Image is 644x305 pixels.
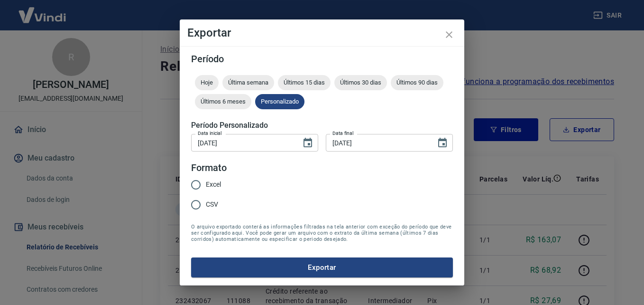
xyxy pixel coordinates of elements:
button: close [438,23,460,46]
button: Exportar [191,257,453,277]
div: Últimos 6 meses [195,94,251,109]
div: Hoje [195,75,219,90]
h5: Período Personalizado [191,121,453,130]
div: Personalizado [255,94,304,109]
span: Últimos 6 meses [195,98,251,105]
span: Hoje [195,79,219,86]
span: CSV [206,200,218,210]
div: Últimos 30 dias [334,75,387,90]
span: Últimos 90 dias [391,79,443,86]
button: Choose date, selected date is 14 de out de 2025 [298,133,317,152]
h4: Exportar [187,27,457,38]
div: Última semana [222,75,274,90]
input: DD/MM/YYYY [191,134,294,152]
span: Excel [206,180,221,190]
h5: Período [191,54,453,64]
label: Data inicial [198,130,222,137]
div: Últimos 90 dias [391,75,443,90]
span: Última semana [222,79,274,86]
label: Data final [332,130,354,137]
span: Últimos 30 dias [334,79,387,86]
legend: Formato [191,161,227,175]
button: Choose date, selected date is 15 de out de 2025 [433,133,452,152]
span: Personalizado [255,98,304,105]
div: Últimos 15 dias [278,75,331,90]
span: Últimos 15 dias [278,79,331,86]
span: O arquivo exportado conterá as informações filtradas na tela anterior com exceção do período que ... [191,224,453,242]
input: DD/MM/YYYY [326,134,429,152]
